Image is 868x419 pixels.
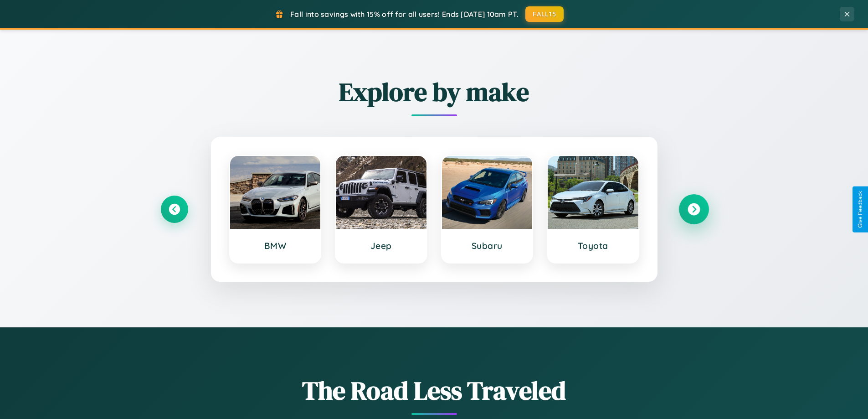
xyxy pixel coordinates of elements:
[345,240,417,251] h3: Jeep
[161,74,708,109] h2: Explore by make
[290,10,519,19] span: Fall into savings with 15% off for all users! Ends [DATE] 10am PT.
[451,240,524,251] h3: Subaru
[161,373,708,408] h1: The Road Less Traveled
[525,6,564,22] button: FALL15
[239,240,312,251] h3: BMW
[857,191,863,228] div: Give Feedback
[557,240,629,251] h3: Toyota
